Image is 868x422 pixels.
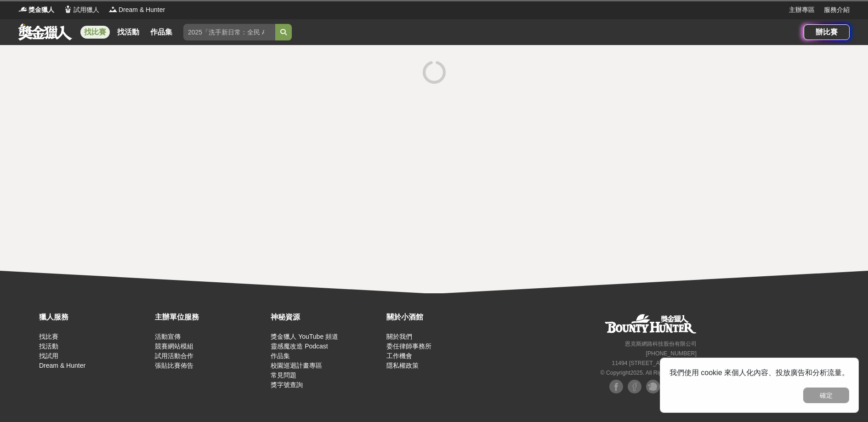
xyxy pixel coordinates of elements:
[155,362,193,369] a: 張貼比賽佈告
[18,5,28,14] img: Logo
[39,333,58,340] a: 找比賽
[601,370,697,376] small: © Copyright 2025 . All Rights Reserved.
[628,380,641,393] img: Facebook
[646,350,697,357] small: [PHONE_NUMBER]
[155,312,266,323] div: 主辦單位服務
[271,362,322,369] a: 校園巡迴計畫專區
[824,5,850,15] a: 服務介紹
[612,360,697,366] small: 11494 [STREET_ADDRESS] 3 樓
[39,362,85,369] a: Dream & Hunter
[80,26,110,39] a: 找比賽
[155,333,181,340] a: 活動宣傳
[271,352,290,359] a: 作品集
[108,5,165,15] a: LogoDream & Hunter
[18,5,54,15] a: Logo獎金獵人
[803,388,849,403] button: 確定
[39,312,150,323] div: 獵人服務
[63,5,73,14] img: Logo
[804,24,850,40] a: 辦比賽
[386,342,431,350] a: 委任律師事務所
[625,341,697,347] small: 恩克斯網路科技股份有限公司
[39,342,58,350] a: 找活動
[386,333,412,340] a: 關於我們
[271,381,303,388] a: 獎字號查詢
[183,24,275,40] input: 2025「洗手新日常：全民 ALL IN」洗手歌全台徵選
[108,5,118,14] img: Logo
[155,352,193,359] a: 試用活動合作
[147,26,176,39] a: 作品集
[74,5,99,15] span: 試用獵人
[271,312,382,323] div: 神秘資源
[63,5,99,15] a: Logo試用獵人
[386,352,412,359] a: 工作機會
[789,5,815,15] a: 主辦專區
[271,333,338,340] a: 獎金獵人 YouTube 頻道
[119,5,165,15] span: Dream & Hunter
[113,26,143,39] a: 找活動
[609,380,623,393] img: Facebook
[386,312,498,323] div: 關於小酒館
[28,5,54,15] span: 獎金獵人
[646,380,660,393] img: Plurk
[271,342,328,350] a: 靈感魔改造 Podcast
[155,342,193,350] a: 競賽網站模組
[669,369,849,376] span: 我們使用 cookie 來個人化內容、投放廣告和分析流量。
[39,352,58,359] a: 找試用
[271,371,296,379] a: 常見問題
[386,362,419,369] a: 隱私權政策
